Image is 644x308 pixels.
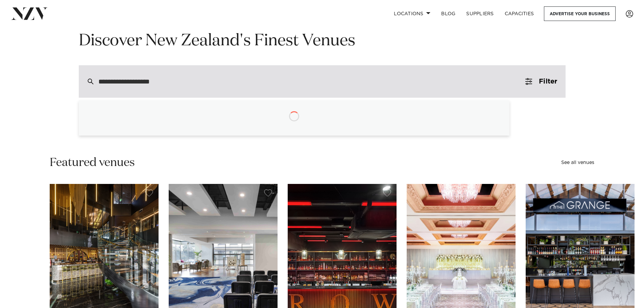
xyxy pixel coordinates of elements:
h1: Discover New Zealand's Finest Venues [79,30,566,52]
a: Capacities [499,6,540,21]
a: Locations [388,6,436,21]
span: Filter [539,78,557,85]
a: BLOG [436,6,461,21]
h2: Featured venues [50,155,135,170]
a: Advertise your business [544,6,616,21]
a: SUPPLIERS [461,6,499,21]
img: nzv-logo.png [11,7,48,20]
a: See all venues [561,160,594,165]
button: Filter [517,65,565,98]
